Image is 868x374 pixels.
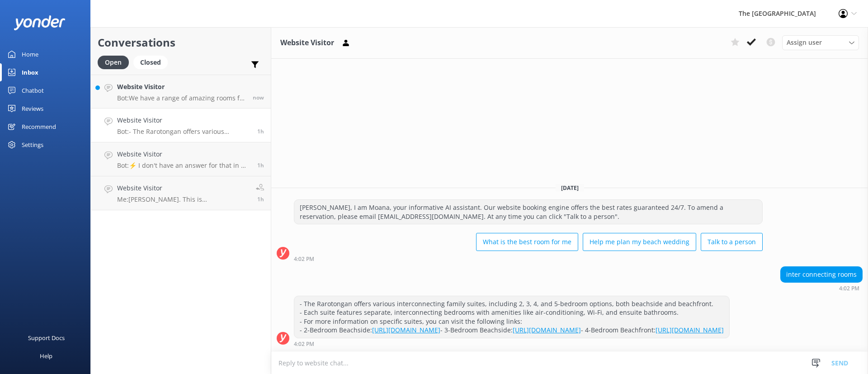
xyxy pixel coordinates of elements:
div: Oct 05 2025 04:02pm (UTC -10:00) Pacific/Honolulu [294,341,730,347]
div: Closed [133,56,168,69]
p: Bot: ⚡ I don't have an answer for that in my knowledge base. Please try and rephrase your questio... [117,161,250,170]
span: [DATE] [556,184,584,192]
div: Home [22,45,38,63]
div: Settings [22,136,43,154]
button: What is the best room for me [476,233,578,251]
strong: 4:02 PM [294,256,314,262]
h3: Website Visitor [280,37,334,49]
span: Assign user [787,38,822,47]
a: [URL][DOMAIN_NAME] [513,326,581,334]
div: Help [40,347,52,365]
div: Chatbot [22,81,44,99]
h4: Website Visitor [117,82,246,92]
div: - The Rarotongan offers various interconnecting family suites, including 2, 3, 4, and 5-bedroom o... [294,296,729,338]
h4: Website Visitor [117,183,249,193]
a: [URL][DOMAIN_NAME] [372,326,440,334]
a: Website VisitorMe:[PERSON_NAME]. This is [PERSON_NAME] from the Reservations Team. May I have you... [91,176,271,210]
img: yonder-white-logo.png [14,15,66,30]
p: Me: [PERSON_NAME]. This is [PERSON_NAME] from the Reservations Team. May I have your hotel confir... [117,195,249,204]
a: Website VisitorBot:- The Rarotongan offers various interconnecting family suites, including 2, 3,... [91,109,271,142]
div: Support Docs [28,329,65,347]
a: Open [98,57,133,67]
a: Closed [133,57,172,67]
div: Inbox [22,63,38,81]
strong: 4:02 PM [839,286,859,291]
div: Open [98,56,129,69]
p: Bot: - The Rarotongan offers various interconnecting family suites, including 2, 3, 4, and 5-bedr... [117,128,250,136]
span: Oct 05 2025 03:56pm (UTC -10:00) Pacific/Honolulu [257,161,264,169]
a: Website VisitorBot:⚡ I don't have an answer for that in my knowledge base. Please try and rephras... [91,142,271,176]
h4: Website Visitor [117,149,250,159]
strong: 4:02 PM [294,341,314,347]
div: Recommend [22,118,56,136]
button: Help me plan my beach wedding [583,233,696,251]
div: inter connecting rooms [781,267,862,282]
div: Oct 05 2025 04:02pm (UTC -10:00) Pacific/Honolulu [780,285,863,291]
button: Talk to a person [701,233,763,251]
a: Website VisitorBot:We have a range of amazing rooms for you to choose from. The best way to help ... [91,75,271,109]
span: Oct 05 2025 05:20pm (UTC -10:00) Pacific/Honolulu [253,94,264,101]
h4: Website Visitor [117,115,250,125]
div: Assign User [782,35,859,50]
h2: Conversations [98,34,264,51]
span: Oct 05 2025 03:30pm (UTC -10:00) Pacific/Honolulu [257,195,264,203]
div: Oct 05 2025 04:02pm (UTC -10:00) Pacific/Honolulu [294,256,763,262]
p: Bot: We have a range of amazing rooms for you to choose from. The best way to help you decide on ... [117,94,246,102]
span: Oct 05 2025 04:02pm (UTC -10:00) Pacific/Honolulu [257,128,264,135]
a: [URL][DOMAIN_NAME] [656,326,724,334]
div: [PERSON_NAME], I am Moana, your informative AI assistant. Our website booking engine offers the b... [294,200,762,224]
div: Reviews [22,99,43,118]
